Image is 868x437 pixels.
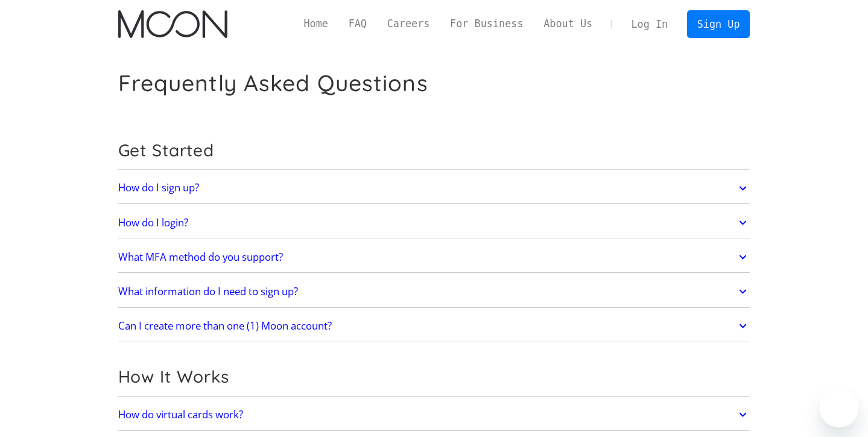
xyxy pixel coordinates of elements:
a: For Business [440,16,533,31]
a: Home [294,16,338,31]
a: Log In [621,11,678,37]
a: Can I create more than one (1) Moon account? [118,313,750,339]
h2: What MFA method do you support? [118,251,283,263]
h2: How do I sign up? [118,182,199,194]
a: home [118,10,227,38]
a: Careers [377,16,440,31]
a: What MFA method do you support? [118,244,750,270]
a: How do I sign up? [118,176,750,201]
img: Moon Logo [118,10,227,38]
a: How do I login? [118,210,750,235]
h2: How do I login? [118,217,188,229]
a: How do virtual cards work? [118,402,750,427]
h2: How It Works [118,366,750,387]
a: Sign Up [687,10,750,37]
a: About Us [533,16,603,31]
a: FAQ [338,16,377,31]
h2: Get Started [118,140,750,161]
a: What information do I need to sign up? [118,279,750,304]
iframe: Button to launch messaging window [820,389,858,427]
h2: How do virtual cards work? [118,409,243,421]
h1: Frequently Asked Questions [118,69,428,97]
h2: Can I create more than one (1) Moon account? [118,320,332,332]
h2: What information do I need to sign up? [118,285,298,298]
